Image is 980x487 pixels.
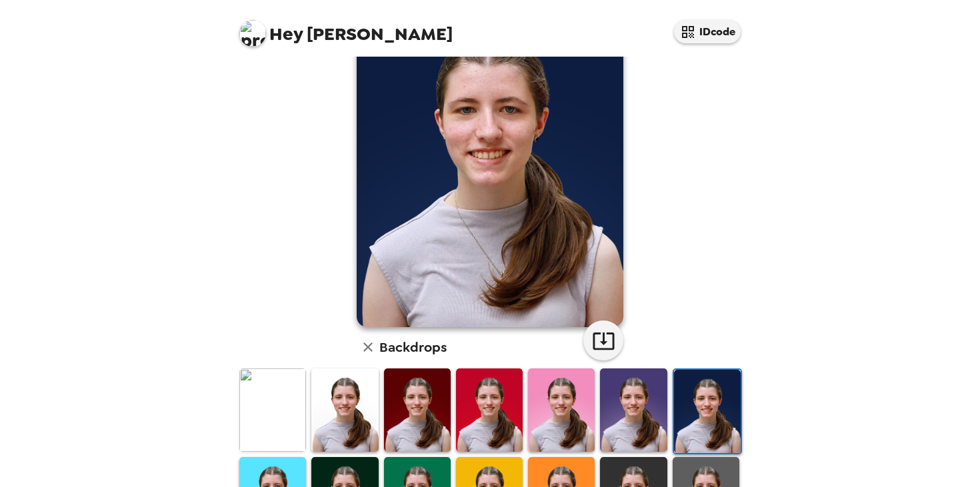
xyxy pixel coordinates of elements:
[379,336,447,358] h6: Backdrops
[239,13,453,43] span: [PERSON_NAME]
[674,20,741,43] button: IDcode
[269,22,303,46] span: Hey
[239,368,306,452] img: Original
[239,20,266,47] img: profile pic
